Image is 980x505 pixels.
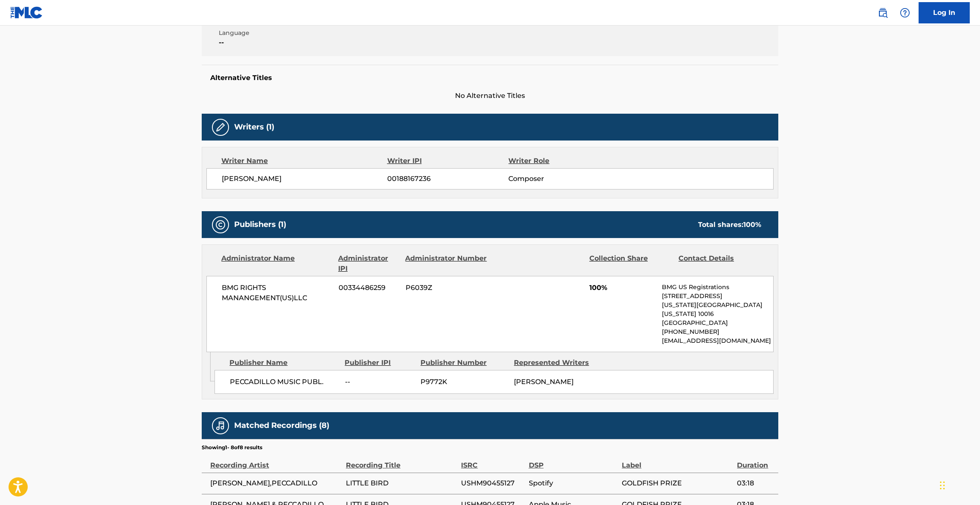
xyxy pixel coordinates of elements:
[387,156,509,166] div: Writer IPI
[210,451,342,471] div: Recording Artist
[339,283,399,293] span: 00334486259
[508,174,619,184] span: Composer
[737,451,774,471] div: Duration
[622,478,733,488] span: GOLDFISH PRIZE
[215,122,226,132] img: Writers
[662,292,773,301] p: [STREET_ADDRESS]
[878,8,888,18] img: search
[743,221,761,229] span: 100 %
[662,327,773,336] p: [PHONE_NUMBER]
[222,283,332,303] span: BMG RIGHTS MANANGEMENT(US)LLC
[589,283,655,293] span: 100%
[508,156,619,166] div: Writer Role
[514,358,601,368] div: Represented Writers
[219,29,357,37] span: Language
[234,421,329,430] h5: Matched Recordings (8)
[221,253,332,274] div: Administrator Name
[215,220,226,230] img: Publishers
[420,358,507,368] div: Publisher Number
[229,358,338,368] div: Publisher Name
[940,473,945,498] div: Drag
[529,451,618,471] div: DSP
[698,220,761,230] div: Total shares:
[210,74,770,82] h5: Alternative Titles
[345,377,414,387] span: --
[346,451,457,471] div: Recording Title
[221,156,387,166] div: Writer Name
[622,451,733,471] div: Label
[937,464,980,505] iframe: Chat Widget
[896,4,913,21] div: Help
[900,8,910,18] img: help
[874,4,891,21] a: Public Search
[529,478,618,488] span: Spotify
[662,283,773,292] p: BMG US Registrations
[662,318,773,327] p: [GEOGRAPHIC_DATA]
[234,220,286,230] h5: Publishers (1)
[737,478,774,488] span: 03:18
[919,2,970,23] a: Log In
[230,377,339,387] span: PECCADILLO MUSIC PUBL.
[222,174,387,184] span: [PERSON_NAME]
[461,478,524,488] span: USHM90455127
[589,253,672,274] div: Collection Share
[338,253,399,274] div: Administrator IPI
[387,174,508,184] span: 00188167236
[202,91,778,101] span: No Alternative Titles
[215,421,226,431] img: Matched Recordings
[420,377,507,387] span: P9772K
[678,253,761,274] div: Contact Details
[210,478,342,488] span: [PERSON_NAME],PECCADILLO
[514,378,574,386] span: [PERSON_NAME]
[346,478,457,488] span: LITTLE BIRD
[345,358,414,368] div: Publisher IPI
[406,283,488,293] span: P6039Z
[10,6,43,19] img: MLC Logo
[662,301,773,318] p: [US_STATE][GEOGRAPHIC_DATA][US_STATE] 10016
[219,37,357,48] span: --
[662,336,773,345] p: [EMAIL_ADDRESS][DOMAIN_NAME]
[234,122,274,132] h5: Writers (1)
[405,253,488,274] div: Administrator Number
[202,444,262,451] p: Showing 1 - 8 of 8 results
[461,451,524,471] div: ISRC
